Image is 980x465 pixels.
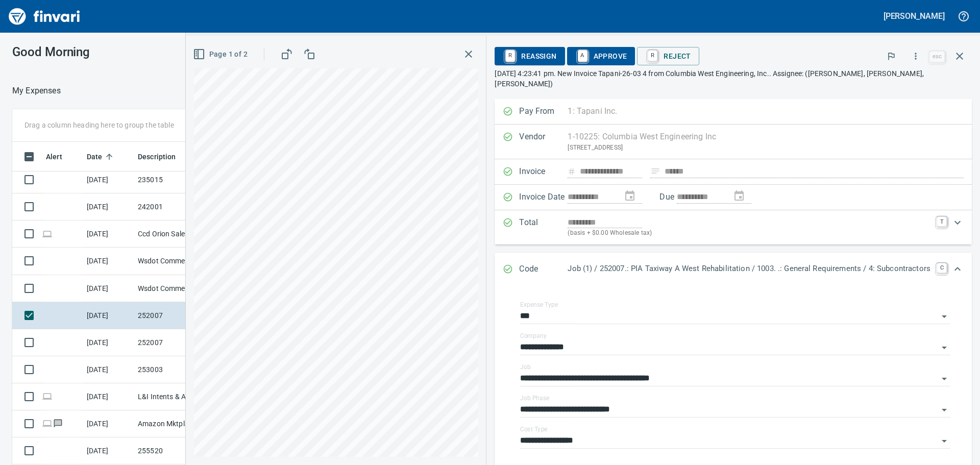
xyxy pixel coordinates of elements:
[24,120,174,130] p: Drag a column heading here to group the table
[495,253,972,286] div: Expand
[503,47,556,65] span: Reassign
[645,47,691,65] span: Reject
[83,221,134,248] td: [DATE]
[191,45,252,64] button: Page 1 of 2
[83,275,134,302] td: [DATE]
[575,47,627,65] span: Approve
[83,248,134,275] td: [DATE]
[520,364,531,370] label: Job
[937,340,951,355] button: Open
[134,248,226,275] td: Wsdot Commercial Vehic
[937,216,947,227] a: T
[929,51,945,62] a: esc
[138,151,176,163] span: Description
[134,437,226,464] td: 255520
[495,47,565,65] button: RReassign
[83,193,134,221] td: [DATE]
[884,11,945,21] h5: [PERSON_NAME]
[83,410,134,437] td: [DATE]
[6,4,83,29] img: Finvari
[495,68,972,89] p: [DATE] 4:23:41 pm. New Invoice Tapani-26-03 4 from Columbia West Engineering, Inc.. Assignee: ([P...
[83,356,134,383] td: [DATE]
[505,50,515,61] a: R
[46,151,76,163] span: Alert
[648,50,657,61] a: R
[520,333,547,339] label: Company
[42,393,53,400] span: Online transaction
[46,151,62,163] span: Alert
[520,426,548,432] label: Cost Type
[134,410,226,437] td: Amazon Mktplace Pmts [DOMAIN_NAME][URL] WA
[87,151,103,163] span: Date
[880,45,902,67] button: Flag
[83,329,134,356] td: [DATE]
[42,420,53,427] span: Online transaction
[12,85,61,97] p: My Expenses
[12,45,229,59] h3: Good Morning
[937,403,951,417] button: Open
[495,210,972,244] div: Expand
[83,302,134,329] td: [DATE]
[134,383,226,410] td: L&I Intents & Affidavi Tumwater [GEOGRAPHIC_DATA]
[134,302,226,329] td: 252007
[42,230,53,237] span: Online transaction
[134,329,226,356] td: 252007
[87,151,116,163] span: Date
[937,309,951,324] button: Open
[881,8,947,24] button: [PERSON_NAME]
[134,166,226,193] td: 235015
[937,263,947,273] a: C
[568,263,930,275] p: Job (1) / 252007.: PIA Taxiway A West Rehabilitation / 1003. .: General Requirements / 4: Subcont...
[637,47,699,65] button: RReject
[520,302,558,308] label: Expense Type
[519,216,568,238] p: Total
[138,151,189,163] span: Description
[520,395,549,401] label: Job Phase
[134,221,226,248] td: Ccd Orion Salem OR
[937,434,951,448] button: Open
[134,275,226,302] td: Wsdot Commercial Vehic
[904,45,927,67] button: More
[12,85,61,97] nav: breadcrumb
[937,372,951,386] button: Open
[83,383,134,410] td: [DATE]
[134,356,226,383] td: 253003
[567,47,635,65] button: AApprove
[134,193,226,221] td: 242001
[195,48,248,61] span: Page 1 of 2
[53,420,63,427] span: Has messages
[83,166,134,193] td: [DATE]
[519,263,568,276] p: Code
[927,44,972,68] span: Close invoice
[83,437,134,464] td: [DATE]
[568,228,930,238] p: (basis + $0.00 Wholesale tax)
[578,50,587,61] a: A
